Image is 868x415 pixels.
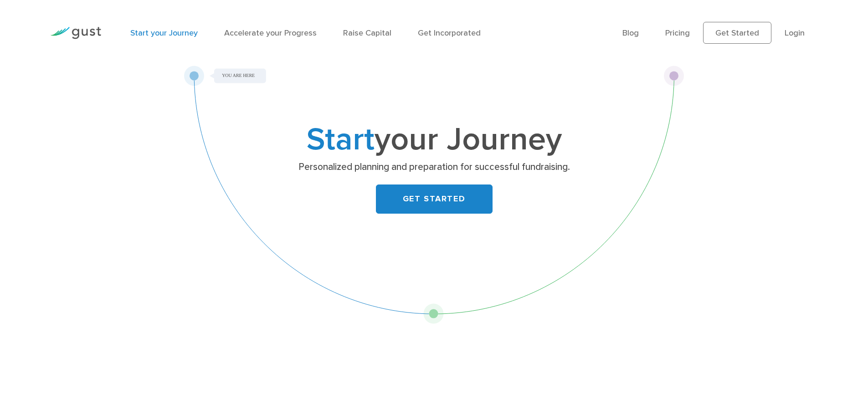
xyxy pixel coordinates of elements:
a: Raise Capital [343,28,391,38]
p: Personalized planning and preparation for successful fundraising. [257,161,611,174]
a: Pricing [665,28,690,38]
a: GET STARTED [376,184,493,214]
a: Blog [622,28,639,38]
a: Login [785,28,805,38]
h1: your Journey [254,125,614,154]
a: Get Incorporated [418,28,481,38]
a: Accelerate your Progress [224,28,317,38]
img: Gust Logo [50,27,101,39]
a: Start your Journey [130,28,198,38]
a: Get Started [703,22,771,44]
span: Start [307,120,375,159]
